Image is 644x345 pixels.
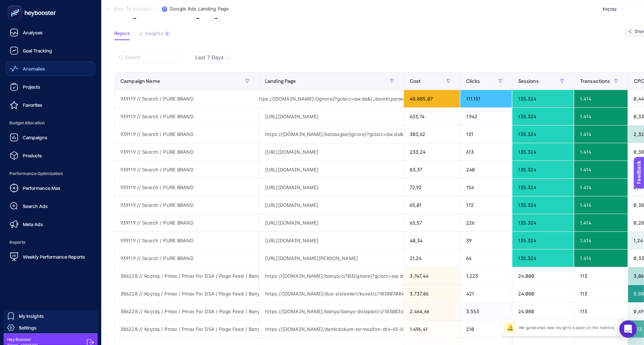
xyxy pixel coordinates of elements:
[115,90,259,107] div: 939119 // Search / PURE BRAND
[23,185,60,191] span: Performance Max
[404,108,460,125] div: 633,74
[6,166,95,181] span: Performance Optimization
[259,285,404,302] div: https://[DOMAIN_NAME]/dus-sistemleri/kuvet/c/103007004{ignore}?gclsrc=aw.ds&{_dsmrktparam}
[170,6,229,12] span: Google Ads Landing Page
[23,84,40,90] span: Projects
[460,161,512,178] div: 240
[115,250,259,267] div: 939119 // Search / PURE BRAND
[6,235,95,250] span: Reports
[504,322,516,333] div: 🔔
[23,102,42,108] span: Favorites
[512,267,574,285] div: 24.080
[460,303,512,320] div: 3.553
[512,125,574,143] div: 135.324
[574,143,628,161] div: 1.414
[6,80,95,94] a: Projects
[6,43,95,58] a: Goal Tracking
[6,61,95,76] a: Anomalies
[259,143,404,161] div: [URL][DOMAIN_NAME]
[512,303,574,320] div: 24.080
[460,143,512,161] div: 613
[574,303,628,320] div: 113
[512,250,574,267] div: 135.324
[404,214,460,231] div: 63,57
[404,161,460,178] div: 83,37
[460,250,512,267] div: 64
[512,232,574,249] div: 135.324
[512,214,574,231] div: 135.324
[19,325,37,331] span: Settings
[460,320,512,338] div: 210
[115,161,259,178] div: 939119 // Search / PURE BRAND
[19,313,44,319] span: My Insights
[259,303,404,320] div: https://[DOMAIN_NAME]/banyo/banyo-dolaplari/c/103003{ignore}?gclsrc=aw.ds&{_dsmrktparam}
[23,135,47,140] span: Campaigns
[6,25,95,40] a: Analyses
[6,130,95,145] a: Campaigns
[574,250,628,267] div: 1.414
[460,108,512,125] div: 1.942
[259,232,404,249] div: [URL][DOMAIN_NAME]
[259,179,404,196] div: [URL][DOMAIN_NAME]
[404,143,460,161] div: 233,24
[466,78,480,84] span: Clicks
[6,148,95,163] a: Products
[574,125,628,143] div: 1.414
[574,108,628,125] div: 1.414
[259,161,404,178] div: [URL][DOMAIN_NAME]
[115,303,259,320] div: 386228 // Koçtaş / Pmax / Pmax For DSA / Page Feed / Banyo
[404,267,460,285] div: 3.747,44
[574,285,628,302] div: 113
[460,232,512,249] div: 39
[259,320,404,338] div: https://[DOMAIN_NAME]/demirdokum-termosifon-dt4-65-litre/p/1000161010{ignore}?gclsrc=aw.ds&{_dsmr...
[574,196,628,214] div: 1.414
[115,232,259,249] div: 939119 // Search / PURE BRAND
[115,143,259,161] div: 939119 // Search / PURE BRAND
[404,320,460,338] div: 1.496,41
[6,199,95,213] a: Search Ads
[404,285,460,302] div: 3.737,86
[634,78,644,84] span: CPC
[195,54,223,61] span: Last 7 Days
[4,322,98,333] a: Settings
[23,48,52,54] span: Goal Tracking
[460,267,512,285] div: 1.223
[512,108,574,125] div: 135.324
[259,214,404,231] div: [URL][DOMAIN_NAME]
[114,6,152,12] span: Back To Analysis
[574,179,628,196] div: 1.414
[115,285,259,302] div: 386228 // Koçtaş / Pmax / Pmax For DSA / Page Feed / Banyo
[4,2,27,8] span: Feedback
[120,78,160,84] span: Campaign Name
[404,232,460,249] div: 48,34
[23,254,85,260] span: Weekly Performance Reports
[460,196,512,214] div: 172
[460,90,512,107] div: 111.151
[512,161,574,178] div: 135.324
[404,196,460,214] div: 65,01
[115,125,259,143] div: 939119 // Search / PURE BRAND
[512,179,574,196] div: 135.324
[404,250,460,267] div: 21,24
[145,31,163,37] span: Insights
[4,310,98,322] a: My Insights
[574,90,628,107] div: 1.414
[574,161,628,178] div: 1.414
[580,78,610,84] span: Transactions
[6,217,95,231] a: Meta Ads
[460,179,512,196] div: 154
[115,196,259,214] div: 939119 // Search / PURE BRAND
[23,66,45,72] span: Anomalies
[460,125,512,143] div: 131
[125,55,182,60] input: Search
[165,31,170,37] div: 6
[259,196,404,214] div: [URL][DOMAIN_NAME]
[23,153,42,158] span: Products
[115,320,259,338] div: 386228 // Koçtaş / Pmax / Pmax For DSA / Page Feed / Banyo
[265,78,296,84] span: Landing Page
[115,179,259,196] div: 939119 // Search / PURE BRAND
[115,214,259,231] div: 939119 // Search / PURE BRAND
[518,78,539,84] span: Sessions
[114,31,130,37] span: Report
[619,320,637,338] div: Open Intercom Messenger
